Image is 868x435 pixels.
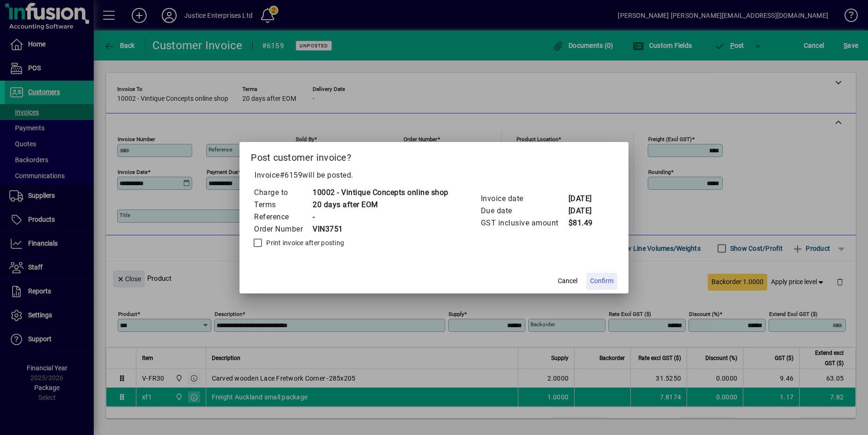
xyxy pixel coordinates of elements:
td: Order Number [254,223,312,235]
td: 20 days after EOM [312,199,449,211]
td: VIN3751 [312,223,449,235]
td: [DATE] [568,205,606,217]
td: Invoice date [480,193,568,205]
td: - [312,211,449,223]
td: 10002 - Vintique Concepts online shop [312,187,449,199]
button: Cancel [553,273,583,290]
td: [DATE] [568,193,606,205]
span: Cancel [558,276,577,286]
td: Reference [254,211,312,223]
span: #6159 [280,171,303,180]
button: Confirm [586,273,617,290]
td: Charge to [254,187,312,199]
td: GST inclusive amount [480,217,568,229]
h2: Post customer invoice? [239,142,629,169]
td: Terms [254,199,312,211]
p: Invoice will be posted . [251,170,617,181]
td: $81.49 [568,217,606,229]
span: Confirm [590,276,614,286]
label: Print invoice after posting [264,238,344,247]
td: Due date [480,205,568,217]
